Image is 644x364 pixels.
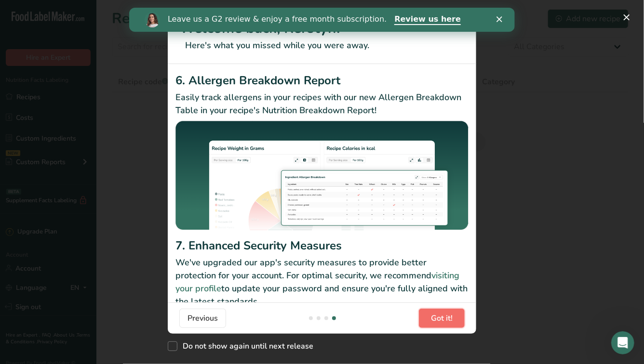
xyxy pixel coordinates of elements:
[188,312,218,324] span: Previous
[611,331,634,354] iframe: Intercom live chat
[179,39,465,52] p: Here's what you missed while you were away.
[367,9,377,14] div: Close
[175,91,469,117] p: Easily track allergens in your recipes with our new Allergen Breakdown Table in your recipe's Nut...
[175,72,469,89] h2: 6. Allergen Breakdown Report
[175,121,469,234] img: Allergen Breakdown Report
[419,309,465,328] button: Got it!
[175,256,469,308] p: We've upgraded our app's security measures to provide better protection for your account. For opt...
[431,312,453,324] span: Got it!
[175,270,459,294] a: visiting your profile
[179,309,226,328] button: Previous
[129,8,515,32] iframe: Intercom live chat banner
[177,341,313,351] span: Do not show again until next release
[175,237,469,254] h2: 7. Enhanced Security Measures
